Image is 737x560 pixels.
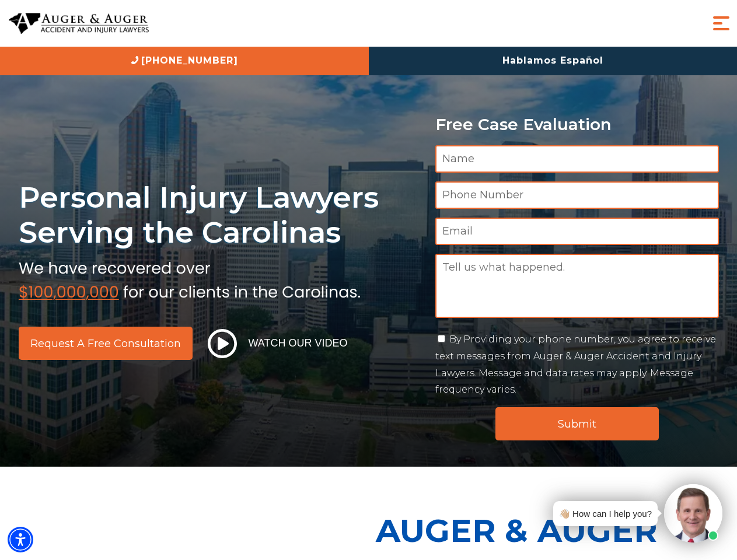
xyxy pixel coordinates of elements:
[9,13,149,34] img: Auger & Auger Accident and Injury Lawyers Logo
[19,256,361,300] img: sub text
[495,407,659,440] input: Submit
[204,328,351,359] button: Watch Our Video
[8,527,33,552] div: Accessibility Menu
[19,180,421,250] h1: Personal Injury Lawyers Serving the Carolinas
[435,145,719,173] input: Name
[435,334,716,395] label: By Providing your phone number, you agree to receive text messages from Auger & Auger Accident an...
[30,338,181,349] span: Request a Free Consultation
[376,502,731,559] p: Auger & Auger
[435,218,719,245] input: Email
[710,12,733,35] button: Menu
[435,181,719,209] input: Phone Number
[559,506,652,521] div: 👋🏼 How can I help you?
[435,116,719,134] p: Free Case Evaluation
[19,327,193,360] a: Request a Free Consultation
[664,484,722,542] img: Intaker widget Avatar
